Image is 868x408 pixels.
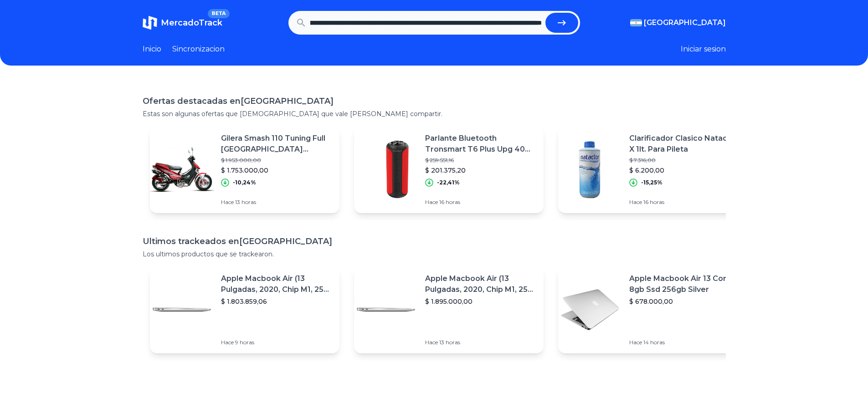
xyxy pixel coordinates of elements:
[143,95,726,107] h1: Ofertas destacadas en [GEOGRAPHIC_DATA]
[629,199,740,206] p: Hace 16 horas
[150,138,214,201] img: Featured image
[221,297,332,306] p: $ 1.803.859,06
[150,126,339,213] a: Featured imageGilera Smash 110 Tuning Full [GEOGRAPHIC_DATA][PERSON_NAME]$ 1.953.000,00$ 1.753.00...
[221,273,332,295] p: Apple Macbook Air (13 Pulgadas, 2020, Chip M1, 256 Gb De Ssd, 8 Gb De Ram) - Plata
[143,235,726,248] h1: Ultimos trackeados en [GEOGRAPHIC_DATA]
[641,179,663,186] p: -15,25%
[629,339,740,346] p: Hace 14 horas
[208,9,229,18] span: BETA
[644,17,726,28] span: [GEOGRAPHIC_DATA]
[221,157,332,164] p: $ 1.953.000,00
[143,15,222,30] a: MercadoTrackBETA
[425,166,536,175] p: $ 201.375,20
[629,166,740,175] p: $ 6.200,00
[354,266,544,353] a: Featured imageApple Macbook Air (13 Pulgadas, 2020, Chip M1, 256 Gb De Ssd, 8 Gb De Ram) - Plata$...
[354,126,544,213] a: Featured imageParlante Bluetooth Tronsmart T6 Plus Upg 40w Tws Ipx6 Rojo$ 259.551,16$ 201.375,20-...
[143,44,161,55] a: Inicio
[150,266,339,353] a: Featured imageApple Macbook Air (13 Pulgadas, 2020, Chip M1, 256 Gb De Ssd, 8 Gb De Ram) - Plata$...
[143,109,726,118] p: Estas son algunas ofertas que [DEMOGRAPHIC_DATA] que vale [PERSON_NAME] compartir.
[558,138,622,201] img: Featured image
[354,138,418,201] img: Featured image
[425,133,536,155] p: Parlante Bluetooth Tronsmart T6 Plus Upg 40w Tws Ipx6 Rojo
[425,157,536,164] p: $ 259.551,16
[630,17,726,28] button: [GEOGRAPHIC_DATA]
[629,273,740,295] p: Apple Macbook Air 13 Core I5 8gb Ssd 256gb Silver
[425,273,536,295] p: Apple Macbook Air (13 Pulgadas, 2020, Chip M1, 256 Gb De Ssd, 8 Gb De Ram) - Plata
[630,19,642,26] img: Argentina
[354,278,418,342] img: Featured image
[425,199,536,206] p: Hace 16 horas
[143,15,157,30] img: MercadoTrack
[221,166,332,175] p: $ 1.753.000,00
[221,199,332,206] p: Hace 13 horas
[172,44,225,55] a: Sincronizacion
[221,133,332,155] p: Gilera Smash 110 Tuning Full [GEOGRAPHIC_DATA][PERSON_NAME]
[681,44,726,55] button: Iniciar sesion
[425,297,536,306] p: $ 1.895.000,00
[558,126,748,213] a: Featured imageClarificador Clasico Nataclor X 1lt. Para Pileta$ 7.316,00$ 6.200,00-15,25%Hace 16 ...
[221,339,332,346] p: Hace 9 horas
[425,339,536,346] p: Hace 13 horas
[629,133,740,155] p: Clarificador Clasico Nataclor X 1lt. Para Pileta
[629,157,740,164] p: $ 7.316,00
[233,179,256,186] p: -10,24%
[558,266,748,353] a: Featured imageApple Macbook Air 13 Core I5 8gb Ssd 256gb Silver$ 678.000,00Hace 14 horas
[143,250,726,259] p: Los ultimos productos que se trackearon.
[161,18,222,28] span: MercadoTrack
[558,278,622,342] img: Featured image
[629,297,740,306] p: $ 678.000,00
[437,179,460,186] p: -22,41%
[150,278,214,342] img: Featured image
